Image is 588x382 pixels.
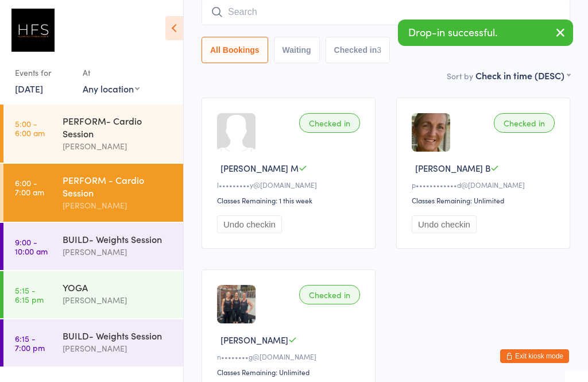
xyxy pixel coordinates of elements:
[217,285,256,323] img: image1694507501.png
[217,180,363,190] div: l•••••••••y@[DOMAIN_NAME]
[3,319,183,366] a: 6:15 -7:00 pmBUILD- Weights Session[PERSON_NAME]
[15,285,44,304] time: 5:15 - 6:15 pm
[11,9,55,52] img: Helensvale Fitness Studio (HFS)
[63,329,173,342] div: BUILD- Weights Session
[412,113,450,152] img: image1694951772.png
[63,173,173,199] div: PERFORM - Cardio Session
[500,349,569,363] button: Exit kiosk mode
[412,215,477,233] button: Undo checkin
[15,178,44,196] time: 6:00 - 7:00 am
[63,281,173,294] div: YOGA
[63,342,173,355] div: [PERSON_NAME]
[3,164,183,222] a: 6:00 -7:00 amPERFORM - Cardio Session[PERSON_NAME]
[3,105,183,163] a: 5:00 -6:00 amPERFORM- Cardio Session[PERSON_NAME]
[415,162,490,174] span: [PERSON_NAME] B
[217,367,363,377] div: Classes Remaining: Unlimited
[15,237,48,256] time: 9:00 - 10:00 am
[475,69,570,82] div: Check in time (DESC)
[412,180,558,190] div: p••••••••••••d@[DOMAIN_NAME]
[3,223,183,270] a: 9:00 -10:00 amBUILD- Weights Session[PERSON_NAME]
[63,245,173,258] div: [PERSON_NAME]
[326,37,390,63] button: Checked in3
[398,20,573,46] div: Drop-in successful.
[494,113,555,133] div: Checked in
[299,113,360,133] div: Checked in
[274,37,320,63] button: Waiting
[15,334,45,352] time: 6:15 - 7:00 pm
[217,352,363,361] div: n••••••••g@[DOMAIN_NAME]
[63,140,173,153] div: [PERSON_NAME]
[3,271,183,318] a: 5:15 -6:15 pmYOGA[PERSON_NAME]
[63,294,173,307] div: [PERSON_NAME]
[202,37,268,63] button: All Bookings
[15,82,43,95] a: [DATE]
[83,63,140,82] div: At
[217,195,363,205] div: Classes Remaining: 1 this week
[220,334,288,346] span: [PERSON_NAME]
[15,63,71,82] div: Events for
[299,285,360,304] div: Checked in
[217,215,282,233] button: Undo checkin
[63,233,173,245] div: BUILD- Weights Session
[83,82,140,95] div: Any location
[447,70,473,82] label: Sort by
[15,119,45,137] time: 5:00 - 6:00 am
[377,45,381,55] div: 3
[63,114,173,140] div: PERFORM- Cardio Session
[220,162,299,174] span: [PERSON_NAME] M
[63,199,173,212] div: [PERSON_NAME]
[412,195,558,205] div: Classes Remaining: Unlimited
